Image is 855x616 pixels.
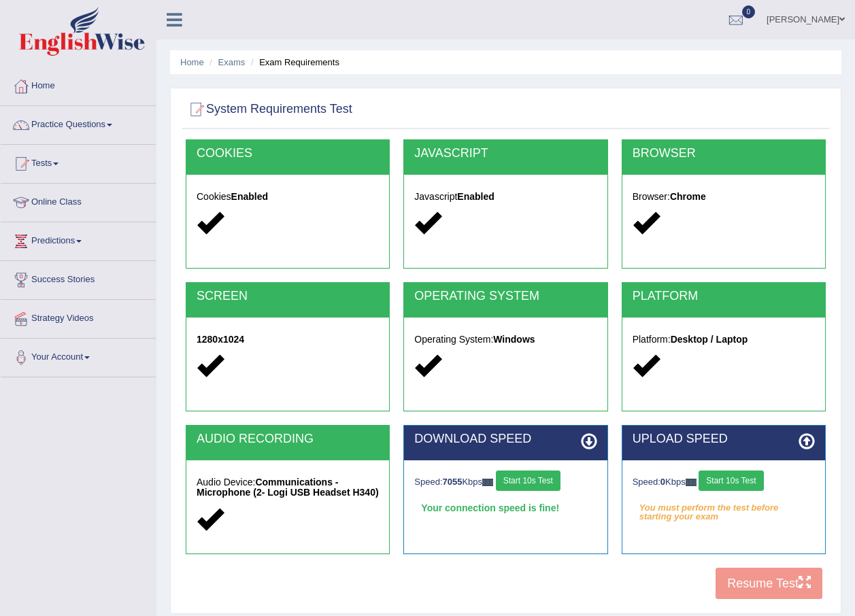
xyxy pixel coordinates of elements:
a: Exams [218,57,246,67]
div: Your connection speed is fine! [414,498,597,518]
li: Exam Requirements [248,56,339,69]
button: Start 10s Test [699,470,763,491]
strong: Enabled [457,191,494,202]
a: Strategy Videos [1,300,156,334]
a: Online Class [1,184,156,218]
h2: COOKIES [197,147,379,160]
strong: Enabled [231,191,268,202]
strong: Communications - Microphone (2- Logi USB Headset H340) [197,477,379,498]
h2: System Requirements Test [186,99,352,120]
a: Your Account [1,339,156,373]
a: Home [1,67,156,101]
strong: Chrome [670,191,706,202]
h5: Audio Device: [197,477,379,498]
h2: OPERATING SYSTEM [414,290,597,303]
h2: JAVASCRIPT [414,147,597,160]
em: You must perform the test before starting your exam [633,498,815,518]
a: Success Stories [1,261,156,295]
h2: DOWNLOAD SPEED [414,432,597,446]
div: Speed: Kbps [414,470,597,494]
button: Start 10s Test [496,470,560,491]
a: Tests [1,145,156,179]
h5: Platform: [633,335,815,345]
a: Predictions [1,222,156,256]
h2: AUDIO RECORDING [197,432,379,446]
a: Practice Questions [1,106,156,140]
h5: Cookies [197,192,379,202]
h5: Operating System: [414,335,597,345]
div: Speed: Kbps [633,470,815,494]
h2: SCREEN [197,290,379,303]
img: ajax-loader-fb-connection.gif [482,479,493,486]
h2: BROWSER [633,147,815,160]
a: Home [180,57,204,67]
strong: Windows [493,334,535,345]
h5: Browser: [633,192,815,202]
h2: PLATFORM [633,290,815,303]
span: 0 [742,5,756,18]
strong: Desktop / Laptop [671,334,748,345]
strong: 7055 [443,477,463,487]
img: ajax-loader-fb-connection.gif [686,479,697,486]
strong: 0 [660,477,665,487]
h2: UPLOAD SPEED [633,432,815,446]
h5: Javascript [414,192,597,202]
strong: 1280x1024 [197,334,244,345]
